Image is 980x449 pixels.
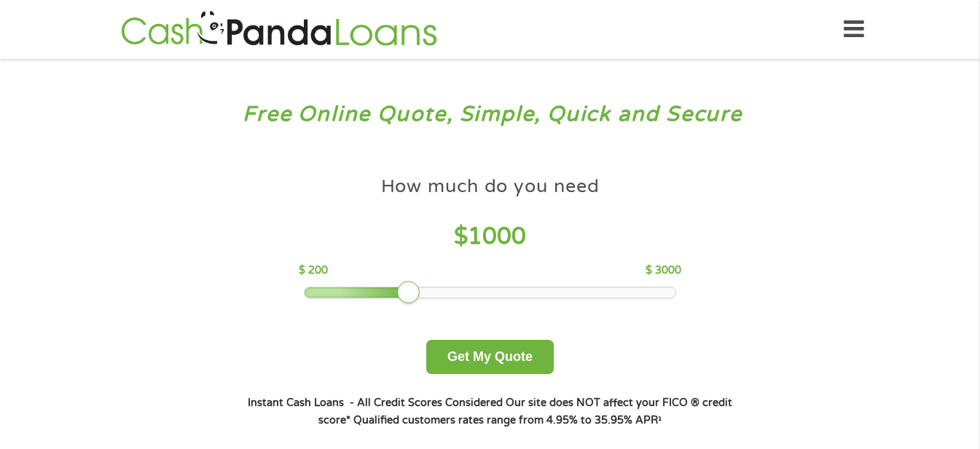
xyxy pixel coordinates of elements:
h4: $ [299,222,681,252]
h4: How much do you need [381,175,600,199]
p: $ 200 [299,263,328,279]
strong: Instant Cash Loans - All Credit Scores Considered [248,397,503,409]
h3: Free Online Quote, Simple, Quick and Secure [42,101,938,128]
img: GetLoanNow Logo [117,9,442,50]
strong: Our site does NOT affect your FICO ® credit score* [318,397,732,426]
button: Get My Quote [426,340,554,374]
strong: Qualified customers rates range from 4.95% to 35.95% APR¹ [353,414,662,426]
p: $ 3000 [646,263,681,279]
span: 1000 [468,223,526,250]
